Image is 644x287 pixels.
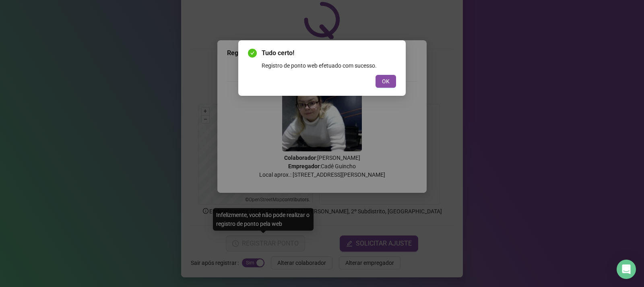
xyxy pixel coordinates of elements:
[376,75,396,88] button: OK
[262,48,396,58] span: Tudo certo!
[262,61,396,70] div: Registro de ponto web efetuado com sucesso.
[617,260,636,279] div: Open Intercom Messenger
[248,49,257,58] span: check-circle
[382,77,390,86] span: OK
